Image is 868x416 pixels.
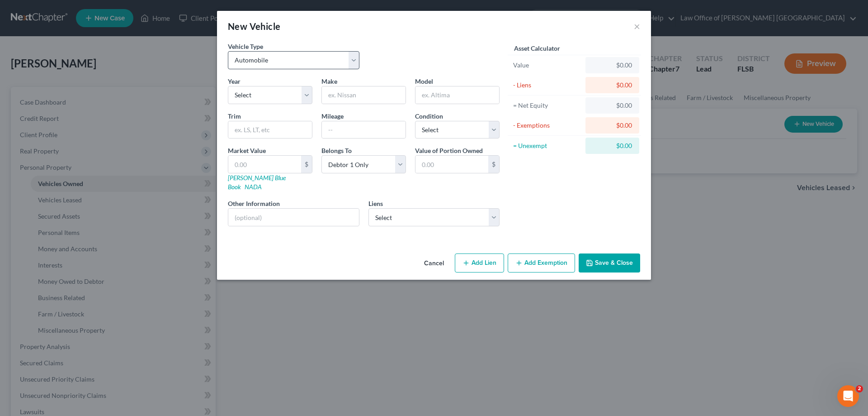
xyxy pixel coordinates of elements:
div: $0.00 [593,81,632,90]
label: Year [228,77,241,86]
a: NADA [245,183,262,191]
div: New Vehicle [228,20,280,33]
div: $0.00 [593,121,632,130]
a: [PERSON_NAME] Blue Book [228,174,286,191]
input: 0.00 [415,156,488,173]
label: Value of Portion Owned [415,146,483,155]
div: $0.00 [593,141,632,150]
input: -- [322,121,406,139]
label: Liens [368,199,383,208]
button: Add Exemption [508,253,575,273]
span: Belongs To [321,147,352,154]
input: (optional) [228,209,359,226]
div: $ [301,156,312,173]
div: = Unexempt [513,141,581,150]
button: × [634,21,640,32]
input: 0.00 [228,156,301,173]
button: Cancel [417,254,451,273]
div: - Exemptions [513,121,581,130]
div: - Liens [513,81,581,90]
button: Add Lien [455,253,504,273]
input: ex. Nissan [322,86,406,104]
div: $0.00 [593,101,632,110]
label: Vehicle Type [228,42,263,51]
input: ex. LS, LT, etc [228,121,312,139]
label: Market Value [228,146,266,155]
label: Mileage [321,111,344,121]
iframe: Intercom live chat [837,385,859,407]
input: ex. Altima [415,86,499,104]
button: Save & Close [579,253,640,273]
label: Condition [415,111,443,121]
span: Make [321,77,337,85]
label: Asset Calculator [514,43,560,53]
label: Other Information [228,199,280,208]
div: $ [488,156,499,173]
div: $0.00 [593,61,632,70]
div: Value [513,61,581,70]
label: Trim [228,111,241,121]
span: 2 [856,385,863,392]
label: Model [415,77,433,86]
div: = Net Equity [513,101,581,110]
